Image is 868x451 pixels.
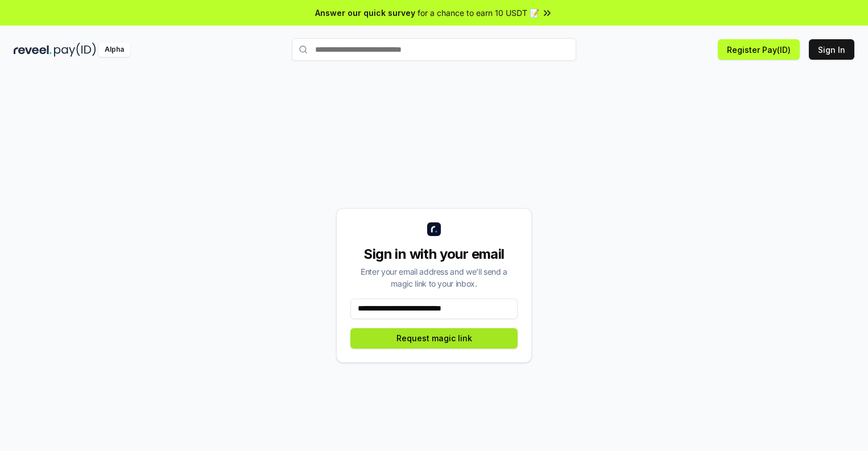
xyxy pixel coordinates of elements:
button: Register Pay(ID) [718,39,800,60]
span: for a chance to earn 10 USDT 📝 [418,7,539,19]
img: pay_id [54,43,96,57]
div: Enter your email address and we’ll send a magic link to your inbox. [350,266,518,289]
div: Alpha [98,43,130,57]
div: Sign in with your email [350,245,518,263]
button: Request magic link [350,328,518,349]
img: reveel_dark [14,43,52,57]
img: logo_small [427,222,441,236]
button: Sign In [809,39,854,60]
span: Answer our quick survey [315,7,415,19]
